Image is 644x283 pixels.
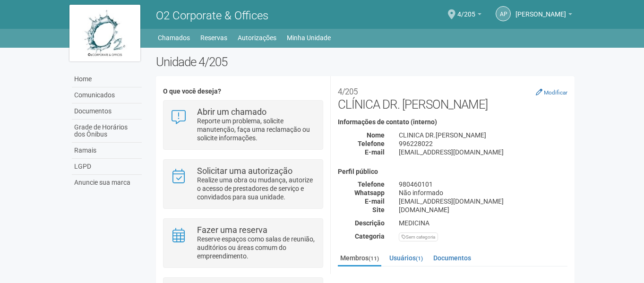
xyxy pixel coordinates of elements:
strong: Membros [338,274,567,283]
span: O2 Corporate & Offices [156,9,268,22]
div: Não informado [392,189,575,197]
small: 4/205 [338,87,358,96]
strong: Abrir um chamado [197,107,266,117]
strong: Telefone [358,180,385,188]
strong: E-mail [365,148,385,156]
a: Home [72,71,142,87]
a: Modificar [536,88,567,96]
strong: Descrição [355,219,385,227]
a: [PERSON_NAME] [515,12,572,19]
a: Usuários(1) [387,251,425,265]
strong: Solicitar uma autorização [197,166,292,176]
div: Sem categoria [399,232,438,241]
strong: Site [372,206,385,214]
div: [EMAIL_ADDRESS][DOMAIN_NAME] [392,197,575,206]
a: Fazer uma reserva Reserve espaços como salas de reunião, auditórios ou áreas comum do empreendime... [171,226,316,260]
strong: Fazer uma reserva [197,225,267,235]
a: Membros(11) [338,251,381,266]
img: logo.jpg [69,5,140,61]
h4: Informações de contato (interno) [338,119,567,126]
h4: Perfil público [338,168,567,175]
strong: E-mail [365,197,385,205]
h2: Unidade 4/205 [156,55,575,69]
h4: O que você deseja? [163,88,323,95]
a: Anuncie sua marca [72,175,142,190]
strong: Whatsapp [354,189,385,197]
a: Abrir um chamado Reporte um problema, solicite manutenção, faça uma reclamação ou solicite inform... [171,108,316,142]
a: 4/205 [457,12,481,19]
p: Reserve espaços como salas de reunião, auditórios ou áreas comum do empreendimento. [197,235,316,260]
a: Ramais [72,143,142,159]
a: Reservas [200,31,227,44]
a: Chamados [158,31,190,44]
strong: Nome [367,131,385,139]
a: Comunicados [72,87,142,103]
div: 980460101 [392,180,575,189]
strong: Categoria [355,232,385,240]
h2: CLÍNICA DR. [PERSON_NAME] [338,83,567,111]
div: 996228022 [392,139,575,148]
span: Amanda P Morais Landim [515,1,566,18]
a: LGPD [72,159,142,175]
a: Minha Unidade [287,31,331,44]
a: Documentos [72,103,142,120]
a: Grade de Horários dos Ônibus [72,120,142,143]
div: MEDICINA [392,219,575,227]
strong: Telefone [358,140,385,147]
small: Modificar [544,89,567,96]
div: [DOMAIN_NAME] [392,206,575,214]
p: Realize uma obra ou mudança, autorize o acesso de prestadores de serviço e convidados para sua un... [197,176,316,201]
small: (1) [416,255,423,262]
span: 4/205 [457,1,475,18]
div: CLINICA DR.[PERSON_NAME] [392,131,575,139]
a: Autorizações [238,31,276,44]
div: [EMAIL_ADDRESS][DOMAIN_NAME] [392,148,575,156]
p: Reporte um problema, solicite manutenção, faça uma reclamação ou solicite informações. [197,117,316,142]
a: AP [496,6,511,21]
a: Solicitar uma autorização Realize uma obra ou mudança, autorize o acesso de prestadores de serviç... [171,167,316,201]
small: (11) [369,255,379,262]
a: Documentos [431,251,473,265]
